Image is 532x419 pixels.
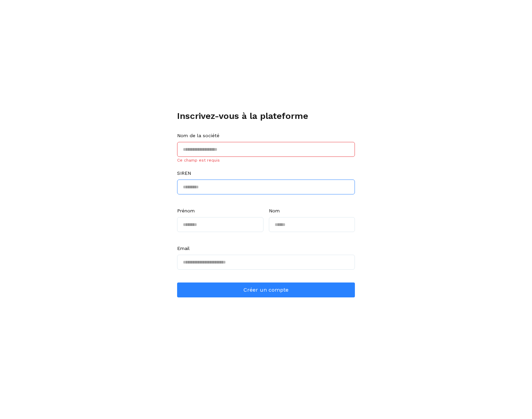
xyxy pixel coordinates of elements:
[177,207,195,214] span: Prénom
[243,287,289,293] span: Créer un compte
[269,207,280,214] span: Nom
[177,111,355,121] h1: Inscrivez-vous à la plateforme
[177,245,190,252] span: Email
[177,132,219,139] span: Nom de la société
[177,170,191,177] span: SIREN
[177,282,355,297] button: Créer un compte
[177,158,355,162] div: Ce champ est requis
